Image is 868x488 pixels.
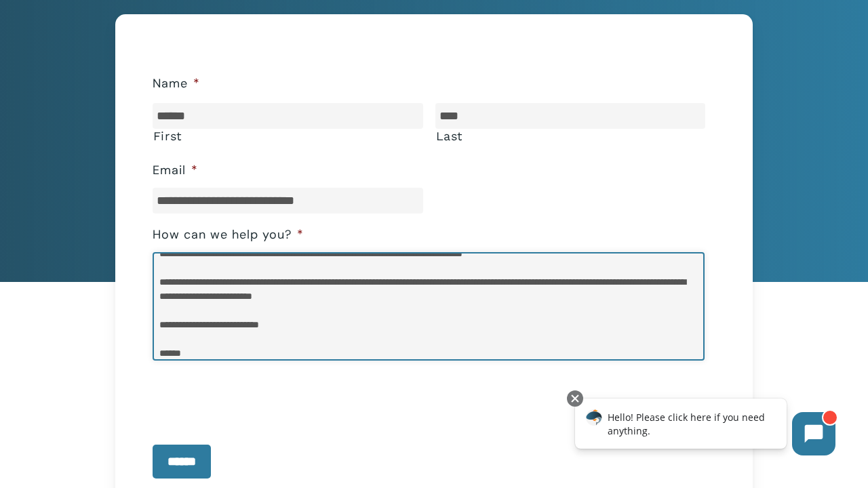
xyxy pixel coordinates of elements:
[561,388,849,469] iframe: Chatbot
[153,129,423,143] label: First
[153,370,359,423] iframe: reCAPTCHA
[153,227,304,243] label: How can we help you?
[153,163,198,178] label: Email
[436,129,706,143] label: Last
[153,76,200,91] label: Name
